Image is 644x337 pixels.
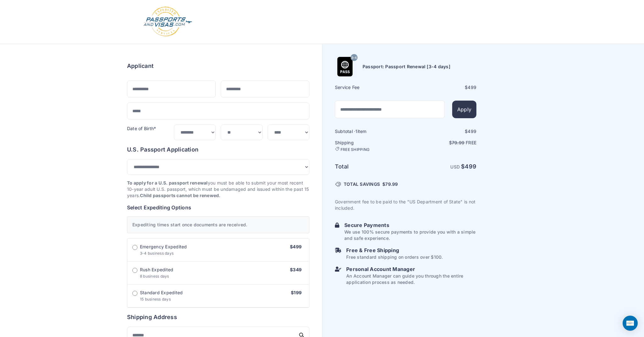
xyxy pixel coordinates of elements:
h6: Select Expediting Options [127,204,309,211]
p: you must be able to submit your most recent 10-year adult U.S. passport, which must be undamaged ... [127,180,309,199]
h6: Subtotal · item [335,128,405,135]
span: 499 [465,163,476,170]
h6: Applicant [127,62,153,70]
span: 1 [355,129,357,134]
label: Date of Birth* [127,126,156,131]
span: 15 business days [140,297,171,301]
span: TOTAL SAVINGS [344,181,380,187]
p: Free standard shipping on orders over $100. [346,254,443,260]
span: 499 [468,85,476,90]
h6: Shipping Address [127,313,309,322]
span: 3-4 business days [140,251,174,256]
button: Apply [452,101,476,118]
div: $ [406,84,476,91]
span: FREE SHIPPING [341,147,369,152]
span: Emergency Expedited [140,244,187,250]
p: We use 100% secure payments to provide you with a simple and safe experience. [344,229,476,241]
h6: Total [335,162,405,171]
strong: To apply for a U.S. passport renewal [127,180,208,185]
span: Standard Expedited [140,290,183,296]
h6: Service Fee [335,84,405,91]
p: $ [406,140,476,146]
span: $ [382,181,398,187]
h6: Passport: Passport Renewal [3-4 days] [363,64,450,70]
span: 3-4 [351,54,357,62]
span: $499 [290,244,302,249]
div: Expediting times start once documents are received. [127,216,309,233]
span: $199 [291,290,302,295]
span: 79.99 [385,181,398,187]
span: USD [450,164,460,169]
img: Product Name [335,57,355,76]
div: Open Intercom Messenger [623,316,638,331]
h6: Free & Free Shipping [346,246,443,254]
strong: Child passports cannot be renewed. [140,193,220,198]
span: 79.99 [452,140,464,145]
div: $ [406,128,476,135]
h6: Personal Account Manager [346,265,476,273]
strong: $ [461,163,476,170]
span: $349 [290,267,302,272]
span: Free [466,140,476,145]
p: An Account Manager can guide you through the entire application process as needed. [346,273,476,285]
h6: Secure Payments [344,221,476,229]
p: Government fee to be paid to the "US Department of State" is not included. [335,199,476,211]
span: 499 [468,129,476,134]
span: Rush Expedited [140,267,173,273]
img: Logo [143,6,193,37]
h6: U.S. Passport Application [127,145,309,154]
h6: Shipping [335,140,405,152]
span: 8 business days [140,274,169,279]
